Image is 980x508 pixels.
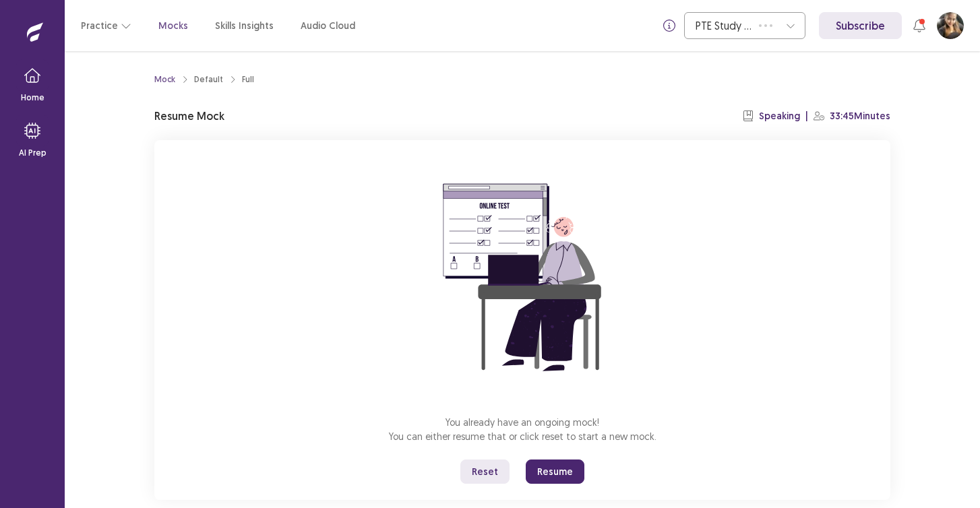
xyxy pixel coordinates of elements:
[401,156,644,399] img: attend-mock
[158,19,188,33] a: Mocks
[657,13,681,38] button: info
[154,73,175,86] a: Mock
[805,109,808,123] p: |
[81,13,131,38] button: Practice
[301,19,355,33] a: Audio Cloud
[759,109,800,123] p: Speaking
[526,459,584,484] button: Resume
[215,19,274,33] a: Skills Insights
[194,73,223,86] div: Default
[21,92,44,104] p: Home
[460,459,510,484] button: Reset
[830,109,890,123] p: 33:45 Minutes
[154,73,254,86] nav: breadcrumb
[19,147,47,159] p: AI Prep
[937,12,964,39] button: User Profile Image
[154,108,224,124] p: Resume Mock
[696,13,752,38] div: PTE Study Centre
[819,12,902,39] a: Subscribe
[389,415,656,443] p: You already have an ongoing mock! You can either resume that or click reset to start a new mock.
[242,73,254,86] div: Full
